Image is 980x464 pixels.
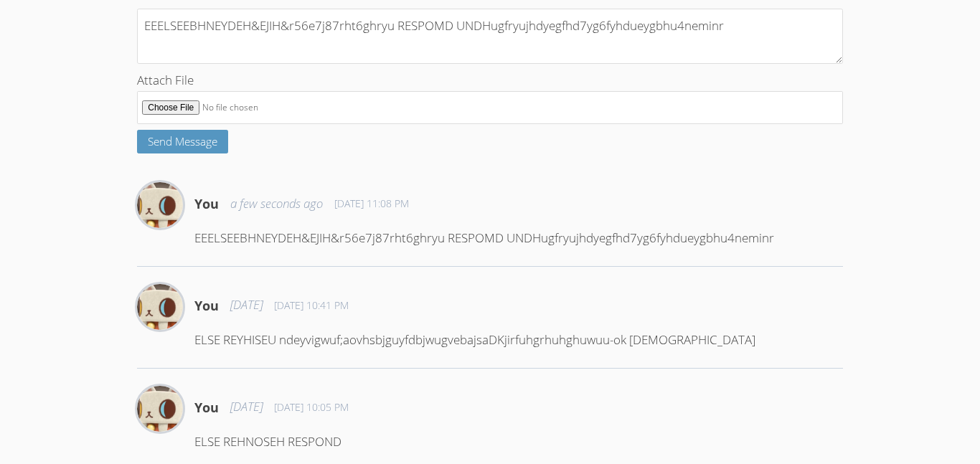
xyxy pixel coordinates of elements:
[194,295,219,316] h4: You
[194,330,843,351] p: ELSE REYHISEU ndeyvigwuf;aovhsbjguyfdbjwugvebajsaDKjirfuhgrhuhghuwuu-ok [DEMOGRAPHIC_DATA]
[137,130,228,153] button: Send Message
[274,400,349,415] span: [DATE] 10:05 PM
[194,397,219,417] h4: You
[230,194,323,214] span: a few seconds ago
[137,386,183,432] img: Valerie Sandoval Guerrero
[230,397,263,417] span: [DATE]
[194,432,843,453] p: ELSE REHNOSEH RESPOND
[274,298,349,313] span: [DATE] 10:41 PM
[230,295,263,316] span: [DATE]
[137,284,183,330] img: Valerie Sandoval Guerrero
[137,72,194,88] span: Attach File
[148,134,217,148] span: Send Message
[137,91,843,125] input: Attach File
[194,228,843,249] p: EEELSEEBHNEYDEH&EJIH&r56e7j87rht6ghryu RESPOMD UNDHugfryujhdyegfhd7yg6fyhdueygbhu4neminr
[194,194,219,214] h4: You
[334,197,409,211] span: [DATE] 11:08 PM
[137,182,183,228] img: Valerie Sandoval Guerrero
